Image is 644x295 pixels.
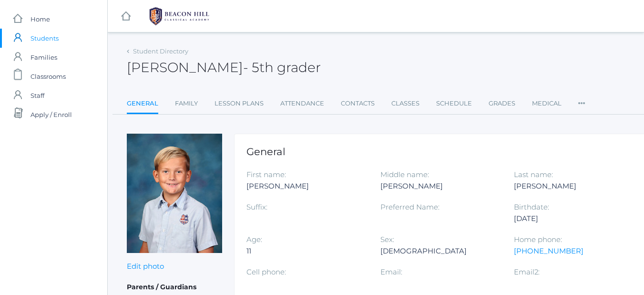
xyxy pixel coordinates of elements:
div: 11 [246,245,366,257]
div: [DATE] [514,213,634,224]
div: [PERSON_NAME] [380,180,500,192]
a: Edit photo [127,262,164,271]
img: Peter Laubacher [127,134,222,253]
label: Preferred Name: [380,202,440,211]
a: Grades [489,94,515,113]
div: [PERSON_NAME] [246,180,366,192]
a: Family [175,94,198,113]
a: Schedule [436,94,472,113]
label: Age: [246,235,262,244]
a: Student Directory [133,47,188,55]
span: Staff [31,86,44,105]
a: [PHONE_NUMBER] [514,246,583,255]
div: [PERSON_NAME] [514,180,634,192]
label: Birthdate: [514,202,549,211]
span: - 5th grader [243,59,321,75]
label: Email: [380,267,402,276]
a: Classes [391,94,419,113]
label: Home phone: [514,235,562,244]
span: Home [31,10,50,29]
a: Contacts [341,94,375,113]
span: Classrooms [31,67,66,86]
span: Students [31,29,59,48]
a: General [127,94,158,115]
label: Email2: [514,267,540,276]
a: Lesson Plans [215,94,264,113]
label: Sex: [380,235,394,244]
a: Medical [532,94,562,113]
a: Attendance [280,94,324,113]
span: Apply / Enroll [31,105,72,124]
label: Cell phone: [246,267,286,276]
div: [DEMOGRAPHIC_DATA] [380,245,500,257]
label: Middle name: [380,170,429,179]
label: Last name: [514,170,553,179]
label: First name: [246,170,286,179]
img: BHCALogos-05-308ed15e86a5a0abce9b8dd61676a3503ac9727e845dece92d48e8588c001991.png [143,4,215,28]
h2: [PERSON_NAME] [127,60,321,75]
span: Families [31,48,57,67]
label: Suffix: [246,202,267,211]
